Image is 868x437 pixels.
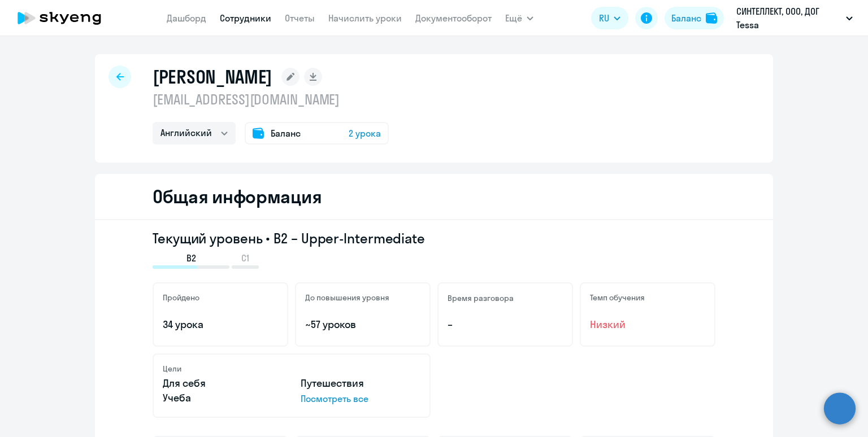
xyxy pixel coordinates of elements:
[301,392,420,405] p: Посмотреть все
[163,292,199,303] h5: Пройдено
[328,12,402,24] a: Начислить уроки
[167,12,206,24] a: Дашборд
[665,7,724,29] button: Балансbalance
[163,391,283,405] p: Учеба
[153,65,272,88] h1: [PERSON_NAME]
[590,292,645,303] h5: Темп обучения
[153,90,389,108] p: [EMAIL_ADDRESS][DOMAIN_NAME]
[305,317,420,332] p: ~57 уроков
[505,11,522,25] span: Ещё
[415,12,492,24] a: Документооборот
[220,12,271,24] a: Сотрудники
[153,229,715,247] h3: Текущий уровень • B2 – Upper-Intermediate
[706,12,717,24] img: balance
[590,317,705,332] span: Низкий
[736,5,841,32] p: СИНТЕЛЛЕКТ, ООО, ДОГ Tessa
[448,317,563,332] p: –
[591,7,628,29] button: RU
[163,317,278,332] p: 34 урока
[285,12,315,24] a: Отчеты
[271,126,301,140] span: Баланс
[241,252,249,264] span: C1
[599,11,609,25] span: RU
[731,5,858,32] button: СИНТЕЛЛЕКТ, ООО, ДОГ Tessa
[671,11,701,25] div: Баланс
[349,126,381,140] span: 2 урока
[448,293,514,303] h5: Время разговора
[163,364,181,374] h5: Цели
[505,7,533,29] button: Ещё
[305,292,389,303] h5: До повышения уровня
[301,376,420,391] p: Путешествия
[163,376,283,391] p: Для себя
[186,252,196,264] span: B2
[153,185,322,208] h2: Общая информация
